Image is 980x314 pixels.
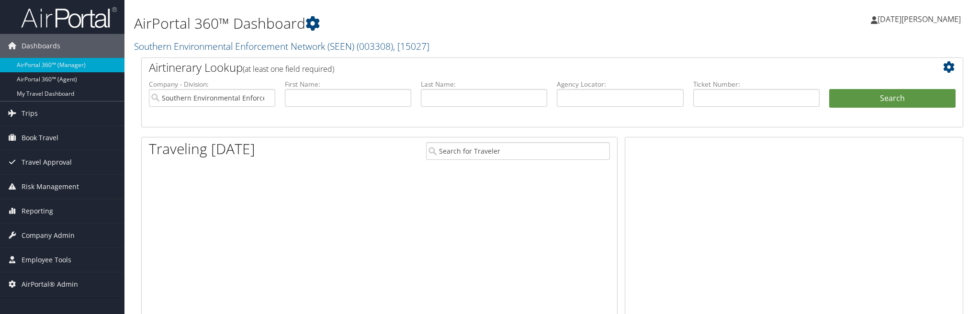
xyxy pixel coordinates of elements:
[421,79,547,89] label: Last Name:
[149,59,887,76] h2: Airtinerary Lookup
[149,79,275,89] label: Company - Division:
[21,6,117,29] img: airportal-logo.png
[393,40,429,53] span: , [ 15027 ]
[243,64,334,74] span: (at least one field required)
[22,34,60,58] span: Dashboards
[871,5,970,34] a: [DATE][PERSON_NAME]
[557,79,683,89] label: Agency Locator:
[22,175,79,199] span: Risk Management
[426,142,610,160] input: Search for Traveler
[134,40,429,53] a: Southern Environmental Enforcement Network (SEEN)
[22,248,71,272] span: Employee Tools
[22,224,75,247] span: Company Admin
[22,150,72,174] span: Travel Approval
[22,272,78,296] span: AirPortal® Admin
[22,126,58,150] span: Book Travel
[22,199,53,223] span: Reporting
[22,101,38,125] span: Trips
[134,13,692,34] h1: AirPortal 360™ Dashboard
[149,139,255,159] h1: Traveling [DATE]
[878,14,961,24] span: [DATE][PERSON_NAME]
[357,40,393,53] span: ( 003308 )
[829,89,956,108] button: Search
[285,79,411,89] label: First Name:
[693,79,820,89] label: Ticket Number:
